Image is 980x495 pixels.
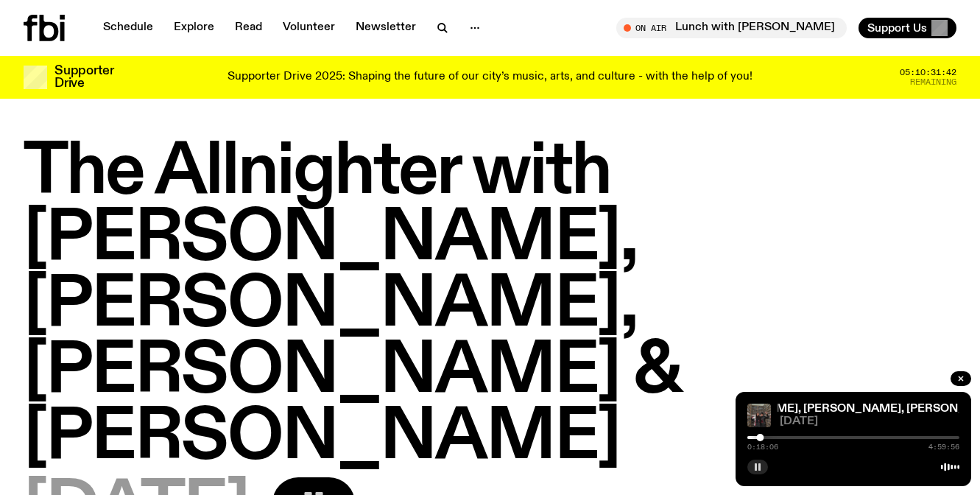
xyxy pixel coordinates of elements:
[859,18,956,38] button: Support Us
[347,18,425,38] a: Newsletter
[94,18,162,38] a: Schedule
[928,443,959,451] span: 4:59:56
[54,65,113,90] h3: Supporter Drive
[616,18,847,38] button: On AirLunch with [PERSON_NAME]
[900,69,956,77] span: 05:10:31:42
[228,71,752,84] p: Supporter Drive 2025: Shaping the future of our city’s music, arts, and culture - with the help o...
[910,78,956,86] span: Remaining
[226,18,271,38] a: Read
[867,21,927,35] span: Support Us
[780,416,959,427] span: [DATE]
[24,140,956,471] h1: The Allnighter with [PERSON_NAME], [PERSON_NAME], [PERSON_NAME] & [PERSON_NAME]
[274,18,344,38] a: Volunteer
[165,18,223,38] a: Explore
[747,443,778,451] span: 0:18:06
